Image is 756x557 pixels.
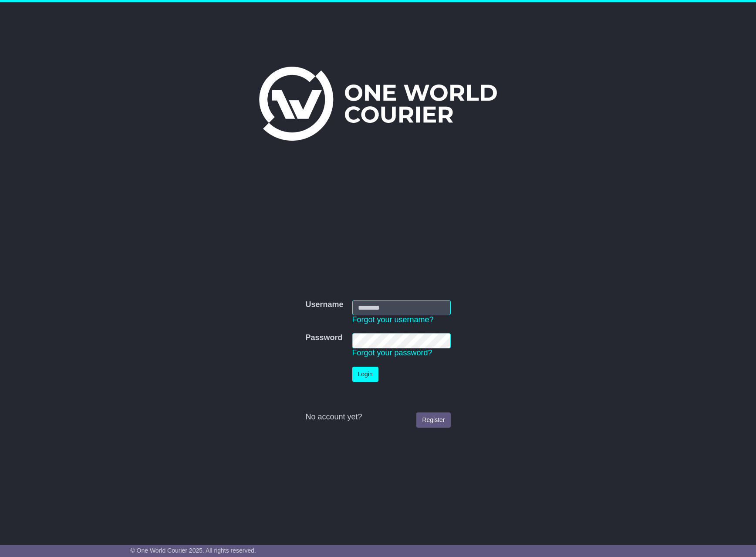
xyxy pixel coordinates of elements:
[305,300,343,310] label: Username
[305,333,342,343] label: Password
[130,547,256,554] span: © One World Courier 2025. All rights reserved.
[259,67,497,141] img: One World
[352,315,434,324] a: Forgot your username?
[352,367,378,382] button: Login
[352,348,432,357] a: Forgot your password?
[416,412,450,428] a: Register
[305,412,450,422] div: No account yet?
